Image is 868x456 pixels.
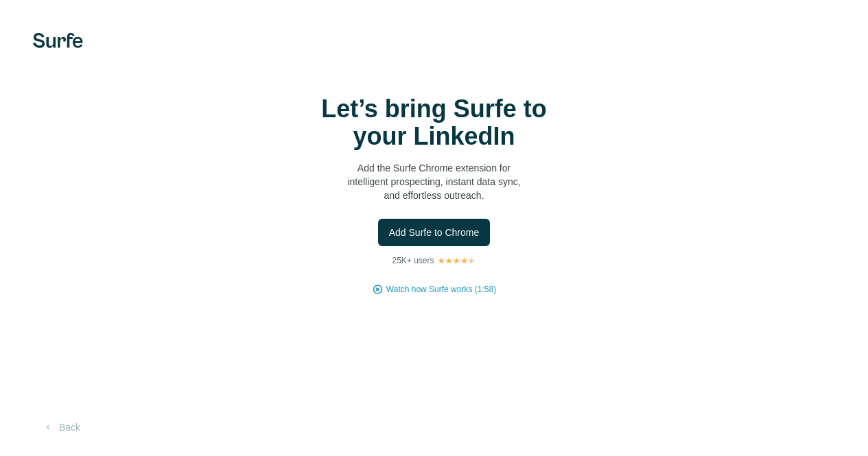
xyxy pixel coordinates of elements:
p: 25K+ users [392,254,434,267]
span: Add Surfe to Chrome [389,226,480,239]
button: Watch how Surfe works (1:58) [386,283,496,296]
h1: Let’s bring Surfe to your LinkedIn [297,95,572,150]
button: Add Surfe to Chrome [378,219,491,246]
button: Back [33,415,90,440]
img: Surfe's logo [33,33,83,48]
img: Rating Stars [437,256,476,265]
p: Add the Surfe Chrome extension for intelligent prospecting, instant data sync, and effortless out... [297,161,572,202]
